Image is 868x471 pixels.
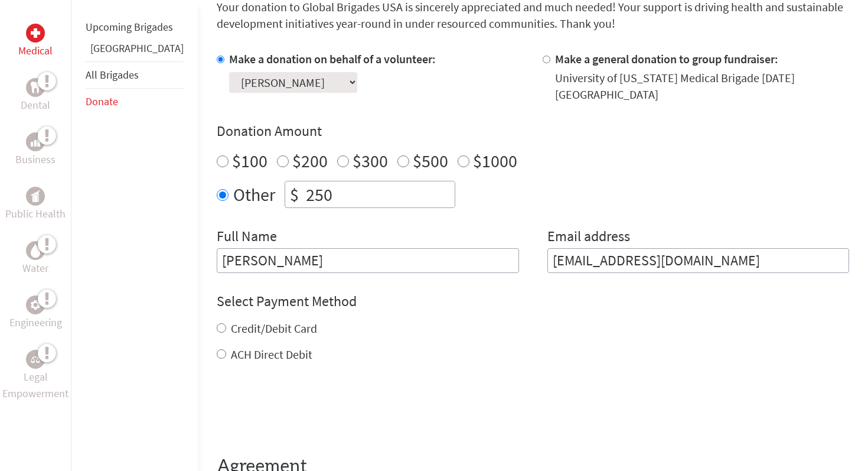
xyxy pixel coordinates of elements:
a: WaterWater [22,241,48,277]
label: ACH Direct Debit [231,347,312,362]
p: Business [15,151,56,168]
a: BusinessBusiness [15,132,56,168]
div: Engineering [26,295,45,314]
img: Engineering [31,300,40,310]
a: EngineeringEngineering [9,295,62,331]
div: Legal Empowerment [26,350,45,369]
p: Engineering [9,314,62,331]
p: Medical [18,43,53,59]
label: Make a general donation to group fundraiser: [555,51,778,66]
p: Public Health [5,206,66,222]
img: Public Health [31,190,40,202]
div: $ [285,181,304,207]
label: $200 [292,150,328,172]
label: $1000 [473,150,517,172]
a: Public HealthPublic Health [5,187,66,222]
img: Business [31,137,40,147]
input: Enter Amount [304,181,455,207]
label: $100 [232,150,267,172]
input: Your Email [547,248,850,273]
div: Water [26,241,45,260]
div: University of [US_STATE] Medical Brigade [DATE] [GEOGRAPHIC_DATA] [555,70,850,103]
a: DentalDental [21,78,50,113]
label: Credit/Debit Card [231,321,317,336]
a: Legal EmpowermentLegal Empowerment [2,350,68,402]
li: All Brigades [86,61,184,89]
h4: Select Payment Method [217,292,849,311]
label: Other [233,181,275,208]
div: Medical [26,24,45,43]
div: Public Health [26,187,45,206]
label: $500 [413,150,448,172]
img: Legal Empowerment [31,356,40,363]
p: Legal Empowerment [2,369,68,402]
img: Water [31,243,40,257]
p: Water [22,260,48,277]
label: Email address [547,227,630,248]
h4: Donation Amount [217,122,849,141]
li: Upcoming Brigades [86,14,184,40]
label: Full Name [217,227,277,248]
a: [GEOGRAPHIC_DATA] [90,41,184,55]
a: Upcoming Brigades [86,20,173,34]
li: Panama [86,40,184,61]
div: Business [26,132,45,151]
a: MedicalMedical [18,24,53,59]
li: Donate [86,89,184,115]
div: Dental [26,78,45,97]
img: Medical [31,28,40,38]
a: All Brigades [86,68,139,82]
img: Dental [31,82,40,93]
label: Make a donation on behalf of a volunteer: [229,51,436,66]
iframe: reCAPTCHA [217,386,396,433]
label: $300 [353,150,388,172]
input: Enter Full Name [217,248,519,273]
p: Dental [21,97,50,113]
a: Donate [86,95,118,108]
